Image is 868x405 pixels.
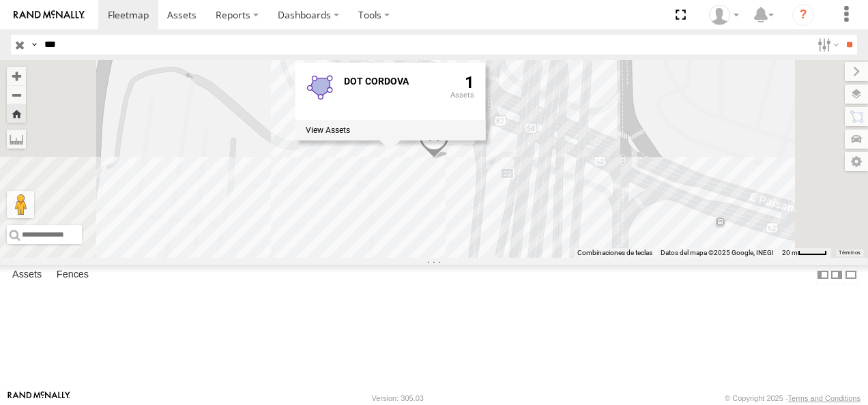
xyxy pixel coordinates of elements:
button: Escala del mapa: 20 m por 39 píxeles [778,248,831,258]
label: Fences [50,265,96,284]
div: 1 [450,74,474,117]
a: Términos [839,250,860,256]
a: Visit our Website [8,391,70,405]
label: Dock Summary Table to the Right [830,265,843,285]
button: Arrastra al hombrecito al mapa para abrir Street View [7,191,34,218]
button: Zoom Home [7,104,26,123]
div: Fence Name - DOT CORDOVA [344,76,439,87]
label: Search Filter Options [812,35,841,55]
button: Combinaciones de teclas [577,248,652,258]
a: Terms and Conditions [788,394,860,402]
div: Version: 305.03 [372,394,424,402]
button: Zoom in [7,67,26,85]
img: rand-logo.svg [14,10,85,20]
div: © Copyright 2025 - [725,394,860,402]
label: Map Settings [845,152,868,171]
span: 20 m [782,249,798,256]
label: Measure [7,130,26,149]
label: Assets [5,265,48,284]
button: Zoom out [7,85,26,104]
span: Datos del mapa ©2025 Google, INEGI [661,249,774,256]
label: View assets associated with this fence [306,125,350,135]
div: antonio fernandez [704,5,744,25]
label: Hide Summary Table [844,265,858,285]
label: Dock Summary Table to the Left [816,265,830,285]
i: ? [792,4,814,26]
label: Search Query [29,35,40,55]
